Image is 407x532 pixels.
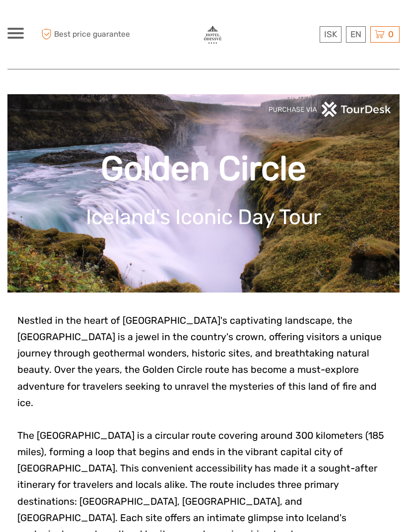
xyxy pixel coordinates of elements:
[39,26,130,43] span: Best price guarantee
[201,24,224,46] img: 87-17f89c9f-0478-4bb1-90ba-688bff3adf49_logo_big.jpg
[17,315,382,409] span: Nestled in the heart of [GEOGRAPHIC_DATA]'s captivating landscape, the [GEOGRAPHIC_DATA] is a jew...
[22,149,385,189] h1: Golden Circle
[346,26,366,43] div: EN
[268,102,392,117] img: PurchaseViaTourDeskwhite.png
[22,205,385,230] h1: Iceland's Iconic Day Tour
[324,29,337,39] span: ISK
[387,29,395,39] span: 0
